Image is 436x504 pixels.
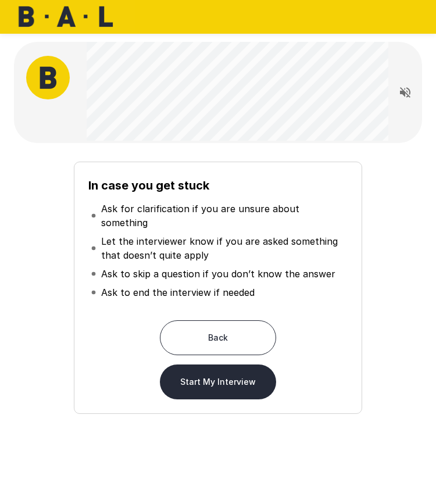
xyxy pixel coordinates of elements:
[88,178,209,192] b: In case you get stuck
[101,267,335,281] p: Ask to skip a question if you don’t know the answer
[101,202,345,230] p: Ask for clarification if you are unsure about something
[101,285,255,299] p: Ask to end the interview if needed
[26,56,70,99] img: bal_avatar.png
[160,320,276,355] button: Back
[160,364,276,399] button: Start My Interview
[394,81,417,104] button: Read questions aloud
[101,234,345,262] p: Let the interviewer know if you are asked something that doesn’t quite apply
